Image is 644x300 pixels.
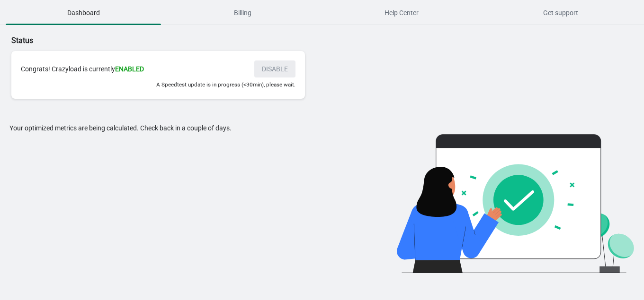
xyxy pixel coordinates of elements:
[165,4,320,21] span: Billing
[483,4,638,21] span: Get support
[397,123,635,273] img: analysis-waiting-illustration-d04af50a.svg
[4,0,163,25] button: Dashboard
[11,35,374,46] p: Status
[115,65,144,73] span: ENABLED
[9,123,366,273] div: Your optimized metrics are being calculated. Check back in a couple of days.
[324,4,479,21] span: Help Center
[6,4,161,21] span: Dashboard
[21,64,245,74] div: Congrats! Crazyload is currently
[156,81,295,88] small: A Speedtest update is in progress (<30min), please wait.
